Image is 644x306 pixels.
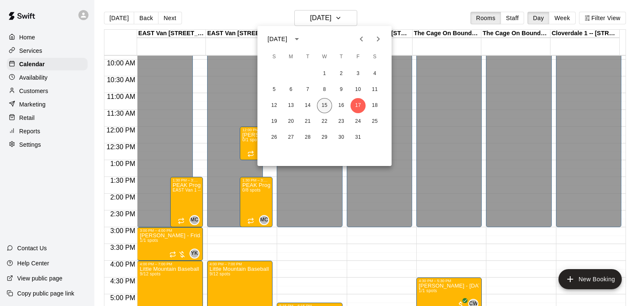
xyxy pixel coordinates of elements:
[367,66,382,81] button: 4
[367,82,382,97] button: 11
[300,49,315,65] span: Tuesday
[317,66,332,81] button: 1
[317,82,332,97] button: 8
[317,130,332,145] button: 29
[283,130,299,145] button: 27
[317,49,332,65] span: Wednesday
[283,114,299,129] button: 20
[267,49,282,65] span: Sunday
[334,114,349,129] button: 23
[334,49,349,65] span: Thursday
[283,82,299,97] button: 6
[367,98,382,113] button: 18
[334,66,349,81] button: 2
[283,98,299,113] button: 13
[267,98,282,113] button: 12
[317,98,332,113] button: 15
[300,114,315,129] button: 21
[351,130,366,145] button: 31
[351,98,366,113] button: 17
[351,82,366,97] button: 10
[351,49,366,65] span: Friday
[370,31,387,47] button: Next month
[351,66,366,81] button: 3
[267,35,287,44] div: [DATE]
[351,114,366,129] button: 24
[267,82,282,97] button: 5
[300,98,315,113] button: 14
[334,98,349,113] button: 16
[367,49,382,65] span: Saturday
[300,82,315,97] button: 7
[267,114,282,129] button: 19
[290,32,304,46] button: calendar view is open, switch to year view
[334,82,349,97] button: 9
[267,130,282,145] button: 26
[353,31,370,47] button: Previous month
[283,49,299,65] span: Monday
[317,114,332,129] button: 22
[300,130,315,145] button: 28
[367,114,382,129] button: 25
[334,130,349,145] button: 30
